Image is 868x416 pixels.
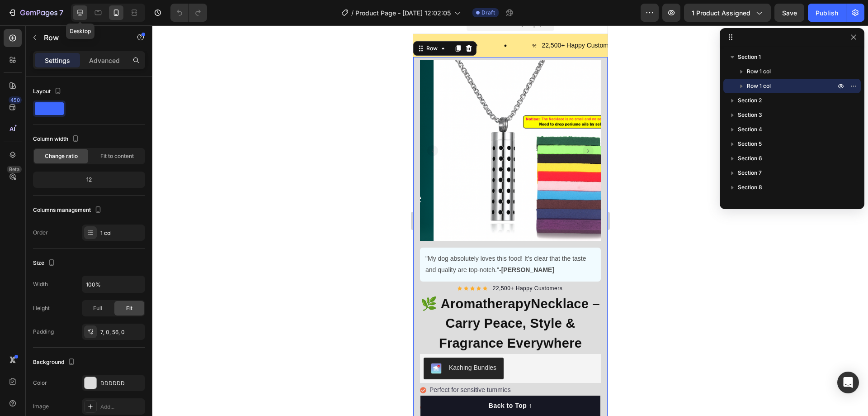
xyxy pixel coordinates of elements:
[18,338,28,349] img: KachingBundles.png
[782,9,797,17] span: Save
[45,152,78,160] span: Change ratio
[33,402,49,411] div: Image
[774,4,804,22] button: Save
[100,328,143,336] div: 7, 0, 56, 0
[35,173,143,186] div: 12
[738,139,762,148] span: Section 5
[33,280,48,288] div: Width
[738,96,762,105] span: Section 2
[738,53,761,62] span: Section 1
[82,276,145,292] input: Auto
[7,370,187,391] button: Back to Top ↑
[33,328,54,336] div: Padding
[11,19,26,27] div: Row
[75,376,119,385] div: Back to Top ↑
[45,56,70,65] p: Settings
[738,154,762,163] span: Section 6
[100,152,134,160] span: Fit to content
[12,228,182,250] p: "My dog absolutely loves this food! It's clear that the taste and quality are top-notch."
[59,7,63,18] p: 7
[33,304,50,312] div: Height
[808,4,846,22] button: Publish
[355,8,451,18] span: Product Page - [DATE] 12:02:05
[100,229,143,237] div: 1 col
[128,14,204,26] p: 22,500+ Happy Customers
[692,8,750,18] span: 1 product assigned
[747,67,771,76] span: Row 1 col
[100,403,143,411] div: Add...
[33,204,104,216] div: Columns management
[100,379,143,387] div: DDDDDD
[7,268,188,329] h1: 🌿 AromatherapyNecklace – Carry Peace, Style & Fragrance Everywhere
[33,356,77,368] div: Background
[89,56,120,65] p: Advanced
[93,304,102,312] span: Full
[738,110,762,120] span: Section 3
[86,241,141,248] strong: -[PERSON_NAME]
[481,9,495,17] span: Draft
[837,372,859,393] div: Open Intercom Messenger
[747,81,771,91] span: Row 1 col
[7,166,22,173] div: Beta
[36,338,83,347] div: Kaching Bundles
[351,8,354,18] span: /
[9,96,22,104] div: 450
[33,133,81,145] div: Column width
[10,332,90,354] button: Kaching Bundles
[33,229,48,237] div: Order
[14,120,25,131] button: Carousel Back Arrow
[126,304,132,312] span: Fit
[170,4,207,22] div: Undo/Redo
[738,125,762,134] span: Section 4
[738,183,762,192] span: Section 8
[816,8,838,18] div: Publish
[738,197,762,206] span: Section 9
[33,257,57,269] div: Size
[4,4,67,22] button: 7
[80,259,150,267] p: 22,500+ Happy Customers
[33,379,47,387] div: Color
[413,25,608,416] iframe: Design area
[684,4,771,22] button: 1 product assigned
[44,32,121,43] p: Row
[33,86,63,98] div: Layout
[170,120,180,131] button: Carousel Next Arrow
[16,359,157,370] p: Perfect for sensitive tummies
[738,168,762,177] span: Section 7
